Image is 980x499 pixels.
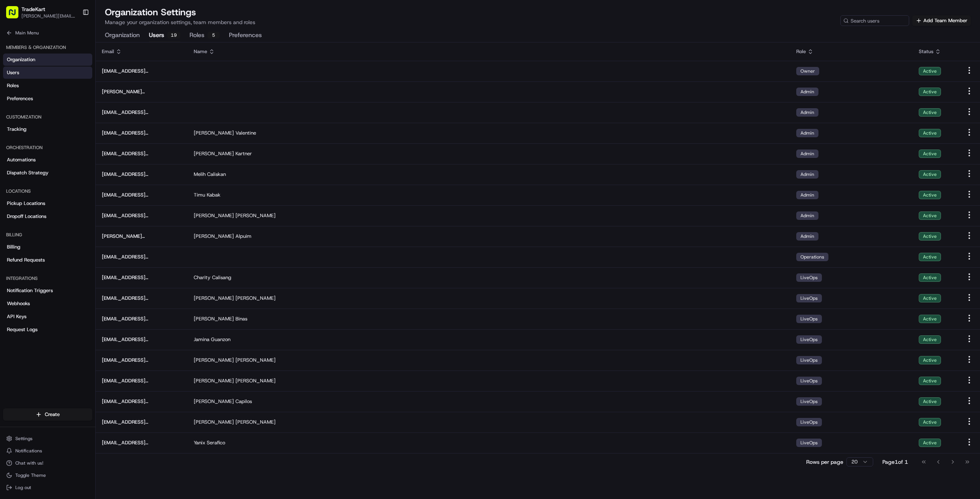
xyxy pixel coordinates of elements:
a: Webhooks [3,297,92,310]
div: Name [194,48,784,55]
button: Settings [3,433,92,444]
div: Active [919,150,941,158]
div: Active [919,294,941,302]
span: API Keys [7,313,26,320]
div: LiveOps [796,273,822,282]
span: [EMAIL_ADDRESS][DOMAIN_NAME] [102,150,181,157]
button: Main Menu [3,28,92,38]
div: Start new chat [34,73,126,80]
a: Organization [3,54,92,66]
span: [PERSON_NAME] [235,212,276,219]
div: Active [919,88,941,96]
div: Active [919,170,941,179]
span: Notification Triggers [7,287,53,294]
div: Owner [796,67,819,75]
button: TradeKart[PERSON_NAME][EMAIL_ADDRESS][PERSON_NAME][DOMAIN_NAME] [3,3,79,21]
p: Manage your organization settings, team members and roles [105,18,255,26]
span: [EMAIL_ADDRESS][DOMAIN_NAME] [102,398,181,405]
span: [PERSON_NAME] [194,315,234,322]
a: Automations [3,154,92,166]
span: [PERSON_NAME] [24,118,62,124]
span: [EMAIL_ADDRESS][DOMAIN_NAME] [102,254,181,260]
div: Active [919,253,941,261]
div: Active [919,129,941,137]
span: [EMAIL_ADDRESS][DOMAIN_NAME] [102,439,181,446]
button: Notifications [3,445,92,456]
span: Timu [194,192,205,198]
span: Serafico [207,439,225,446]
div: Admin [796,88,818,96]
span: Kabak [207,192,220,198]
span: Dispatch Strategy [7,169,49,176]
span: Jamina [194,336,209,343]
span: Dropoff Locations [7,213,46,220]
span: [PERSON_NAME] [235,295,276,302]
span: [PERSON_NAME] [194,130,234,137]
span: Users [7,69,19,76]
div: Integrations [3,272,92,284]
div: Active [919,211,941,220]
span: [PERSON_NAME][EMAIL_ADDRESS][PERSON_NAME][DOMAIN_NAME] [21,13,76,19]
span: Refund Requests [7,257,45,263]
div: 19 [167,32,180,39]
span: Binas [235,315,247,322]
span: [EMAIL_ADDRESS][DOMAIN_NAME] [102,295,181,302]
img: Grace Nketiah [8,132,20,144]
div: Active [919,397,941,406]
div: LiveOps [796,315,822,323]
span: Main Menu [15,30,39,36]
button: Start new chat [130,75,139,84]
div: Members & Organization [3,41,92,54]
div: Admin [796,129,818,137]
div: LiveOps [796,335,822,344]
a: Pickup Locations [3,197,92,210]
a: Users [3,67,92,79]
button: Roles [189,29,220,42]
div: LiveOps [796,377,822,385]
span: [EMAIL_ADDRESS][DOMAIN_NAME] [102,212,181,219]
span: Chat with us! [15,460,43,466]
div: Active [919,377,941,385]
span: Pickup Locations [7,200,45,207]
span: Caliskan [207,171,226,178]
div: 📗 [8,171,14,177]
span: [PERSON_NAME] [194,357,234,364]
div: Status [919,48,952,55]
span: [EMAIL_ADDRESS][DOMAIN_NAME] [102,109,181,116]
span: Charity [194,274,211,281]
div: Active [919,418,941,426]
span: Kartner [235,150,252,157]
span: [DATE] [68,139,83,145]
div: Admin [796,191,818,199]
span: [PERSON_NAME] [194,377,234,384]
span: Alpuim [235,233,252,240]
div: Active [919,67,941,75]
div: 💻 [65,171,71,177]
div: Past conversations [8,99,49,105]
div: Active [919,335,941,344]
span: [PERSON_NAME] [194,419,234,426]
span: [PERSON_NAME] [194,150,234,157]
a: Billing [3,241,92,253]
a: Refund Requests [3,254,92,266]
span: Toggle Theme [15,472,46,478]
span: [PERSON_NAME][EMAIL_ADDRESS][DOMAIN_NAME] [102,233,181,240]
div: Orchestration [3,141,92,154]
span: Notifications [15,448,42,454]
a: Roles [3,80,92,92]
a: Preferences [3,93,92,105]
span: TradeKart [21,5,45,13]
span: Settings [15,436,33,442]
div: Active [919,232,941,241]
button: Organization [105,29,140,42]
span: [PERSON_NAME] [235,419,276,426]
div: Role [796,48,906,55]
button: Create [3,408,92,421]
span: [EMAIL_ADDRESS][DOMAIN_NAME] [102,130,181,137]
span: API Documentation [72,171,123,178]
span: [EMAIL_ADDRESS][DOMAIN_NAME] [102,419,181,426]
span: [PERSON_NAME] [194,233,234,240]
input: Clear [20,49,126,57]
div: Page 1 of 1 [882,458,908,466]
div: Active [919,273,941,282]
